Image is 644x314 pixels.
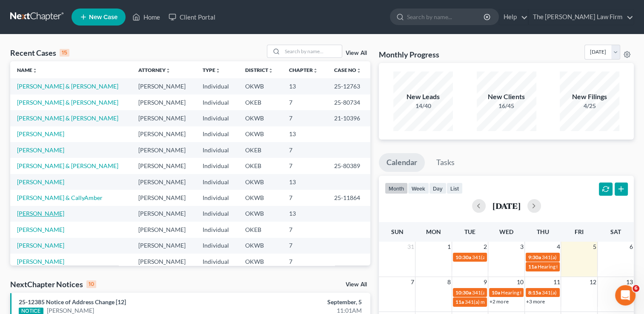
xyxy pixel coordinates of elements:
input: Search by name... [282,45,342,57]
td: Individual [196,158,238,174]
a: [PERSON_NAME] [17,258,64,265]
a: Attorneyunfold_more [138,67,171,73]
td: [PERSON_NAME] [132,222,196,237]
span: 6 [629,242,634,252]
td: 7 [282,158,327,174]
span: 8:15a [528,289,541,296]
td: [PERSON_NAME] [132,190,196,206]
div: 16/45 [477,102,536,110]
td: OKEB [238,142,283,158]
a: [PERSON_NAME] & CallyAmber [17,194,103,201]
td: Individual [196,190,238,206]
td: 7 [282,110,327,126]
td: OKWB [238,254,283,269]
a: +3 more [526,298,545,305]
h3: Monthly Progress [379,49,439,60]
td: 7 [282,94,327,110]
div: September, 5 [253,298,362,306]
span: 10a [492,289,500,296]
td: OKEB [238,94,283,110]
a: [PERSON_NAME] & [PERSON_NAME] [17,83,118,90]
td: 7 [282,254,327,269]
span: 11a [455,299,464,305]
span: 5 [592,242,597,252]
a: Tasks [429,153,462,172]
a: [PERSON_NAME] & [PERSON_NAME] [17,162,118,169]
td: Individual [196,206,238,222]
div: 15 [60,49,69,57]
td: [PERSON_NAME] [132,126,196,142]
span: Mon [426,228,441,235]
td: 13 [282,174,327,190]
span: 10:30a [455,254,471,260]
td: Individual [196,126,238,142]
span: 341(a) meeting for [PERSON_NAME] [472,289,554,296]
span: 341(a) meeting for [PERSON_NAME] & [PERSON_NAME] [465,299,592,305]
div: 14/40 [393,102,453,110]
h2: [DATE] [492,201,521,210]
a: [PERSON_NAME] [17,178,64,186]
span: 31 [406,242,415,252]
i: unfold_more [32,68,37,73]
span: 9:30a [528,254,541,260]
span: Sun [391,228,404,235]
td: 7 [282,238,327,254]
td: 7 [282,222,327,237]
a: 25-12385 Notice of Address Change [12] [19,298,126,305]
div: New Leads [393,92,453,102]
td: Individual [196,254,238,269]
span: 12 [589,277,597,287]
a: [PERSON_NAME] [17,242,64,249]
a: Calendar [379,153,425,172]
td: OKWB [238,126,283,142]
a: Nameunfold_more [17,67,37,73]
a: View All [346,282,367,288]
td: [PERSON_NAME] [132,158,196,174]
td: Individual [196,222,238,237]
td: 25-80734 [327,94,370,110]
div: New Clients [477,92,536,102]
a: [PERSON_NAME] [17,130,64,137]
td: OKEB [238,222,283,237]
a: View All [346,50,367,56]
span: 3 [519,242,524,252]
span: Wed [499,228,513,235]
span: Tue [464,228,475,235]
a: Help [499,9,528,25]
a: Chapterunfold_more [289,67,318,73]
i: unfold_more [313,68,318,73]
span: Hearing for [PERSON_NAME] [501,289,567,296]
td: 7 [282,190,327,206]
td: [PERSON_NAME] [132,142,196,158]
a: Home [128,9,164,25]
td: OKWB [238,206,283,222]
td: OKEB [238,158,283,174]
div: 10 [86,280,96,288]
span: Thu [537,228,549,235]
td: 25-12763 [327,78,370,94]
a: [PERSON_NAME] [17,210,64,217]
td: Individual [196,174,238,190]
div: New Filings [560,92,619,102]
td: [PERSON_NAME] [132,254,196,269]
td: OKWB [238,78,283,94]
div: 4/25 [560,102,619,110]
a: [PERSON_NAME] [17,146,64,154]
iframe: Intercom live chat [615,285,635,305]
div: Recent Cases [10,48,69,58]
span: 6 [633,285,639,292]
span: 8 [447,277,452,287]
button: list [447,183,463,194]
a: The [PERSON_NAME] Law Firm [529,9,633,25]
td: OKWB [238,174,283,190]
button: week [408,183,429,194]
td: [PERSON_NAME] [132,238,196,254]
td: [PERSON_NAME] [132,94,196,110]
td: 13 [282,78,327,94]
a: [PERSON_NAME] [17,226,64,233]
td: 21-10396 [327,110,370,126]
td: [PERSON_NAME] [132,206,196,222]
a: Typeunfold_more [203,67,220,73]
button: day [429,183,447,194]
td: Individual [196,142,238,158]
